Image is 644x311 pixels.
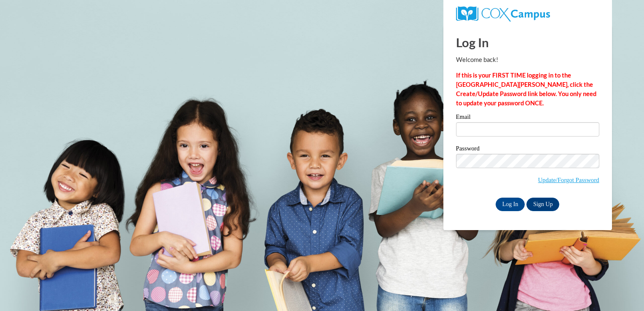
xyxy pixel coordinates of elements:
a: COX Campus [456,10,550,17]
strong: If this is your FIRST TIME logging in to the [GEOGRAPHIC_DATA][PERSON_NAME], click the Create/Upd... [456,72,596,107]
a: Sign Up [526,198,559,211]
label: Password [456,145,599,154]
h1: Log In [456,34,599,51]
a: Update/Forgot Password [538,177,599,183]
img: COX Campus [456,6,550,21]
input: Log In [496,198,525,211]
label: Email [456,114,599,122]
p: Welcome back! [456,55,599,64]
